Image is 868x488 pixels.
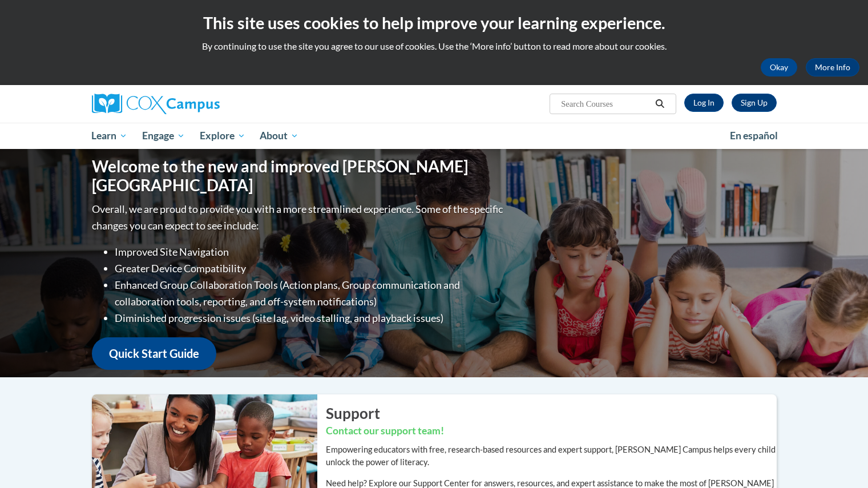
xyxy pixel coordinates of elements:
[91,129,127,143] span: Learn
[252,123,306,149] a: About
[730,130,778,142] span: En español
[75,123,794,149] div: Main menu
[722,124,785,148] a: En español
[115,277,506,310] li: Enhanced Group Collaboration Tools (Action plans, Group communication and collaboration tools, re...
[135,123,192,149] a: Engage
[651,97,668,111] button: Search
[806,58,859,76] a: More Info
[761,58,797,76] button: Okay
[92,94,220,114] img: Cox Campus
[192,123,253,149] a: Explore
[260,129,298,143] span: About
[200,129,245,143] span: Explore
[142,129,185,143] span: Engage
[92,337,216,370] a: Quick Start Guide
[326,403,777,424] h2: Support
[560,97,651,111] input: Search Courses
[9,40,859,53] p: By continuing to use the site you agree to our use of cookies. Use the ‘More info’ button to read...
[732,94,777,112] a: Register
[92,94,309,114] a: Cox Campus
[9,11,859,34] h2: This site uses cookies to help improve your learning experience.
[115,260,506,277] li: Greater Device Compatibility
[326,443,777,469] p: Empowering educators with free, research-based resources and expert support, [PERSON_NAME] Campus...
[684,94,724,112] a: Log In
[115,310,506,326] li: Diminished progression issues (site lag, video stalling, and playback issues)
[115,244,506,260] li: Improved Site Navigation
[92,201,506,234] p: Overall, we are proud to provide you with a more streamlined experience. Some of the specific cha...
[92,157,506,195] h1: Welcome to the new and improved [PERSON_NAME][GEOGRAPHIC_DATA]
[326,424,777,438] h3: Contact our support team!
[84,123,135,149] a: Learn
